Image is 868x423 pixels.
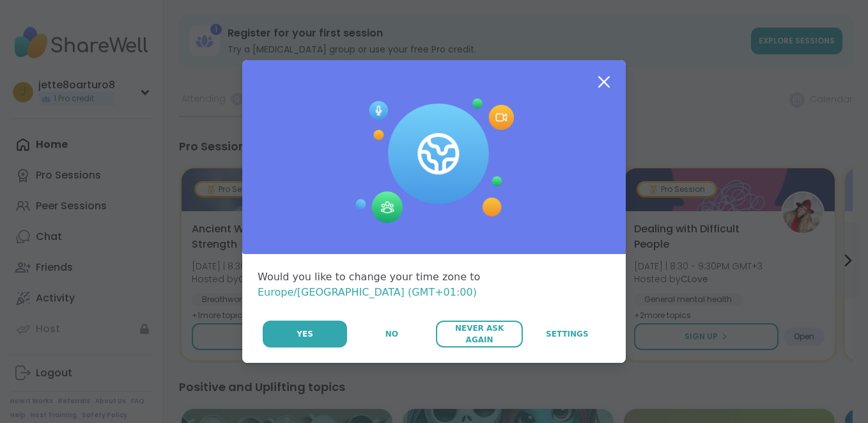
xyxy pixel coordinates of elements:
button: No [348,321,435,347]
span: Never Ask Again [442,323,516,346]
a: Settings [524,321,610,347]
button: Yes [263,321,347,347]
img: Session Experience [354,99,514,224]
span: Europe/[GEOGRAPHIC_DATA] (GMT+01:00) [258,286,477,298]
span: Yes [297,328,313,340]
span: No [385,328,398,340]
button: Never Ask Again [436,321,522,347]
span: Settings [546,328,589,340]
div: Would you like to change your time zone to [258,269,610,300]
